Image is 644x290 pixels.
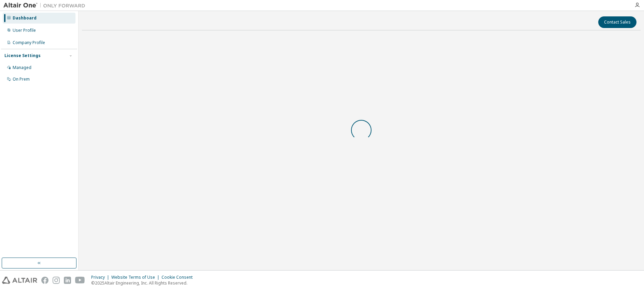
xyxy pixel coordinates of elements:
[64,277,71,284] img: linkedin.svg
[13,40,45,45] div: Company Profile
[162,275,197,280] div: Cookie Consent
[91,280,197,286] p: © 2025 Altair Engineering, Inc. All Rights Reserved.
[2,277,37,284] img: altair_logo.svg
[53,277,60,284] img: instagram.svg
[13,65,31,70] div: Managed
[4,53,41,58] div: License Settings
[75,277,85,284] img: youtube.svg
[598,16,636,28] button: Contact Sales
[13,15,37,21] div: Dashboard
[91,275,111,280] div: Privacy
[41,277,48,284] img: facebook.svg
[3,2,89,9] img: Altair One
[13,77,30,82] div: On Prem
[13,28,36,33] div: User Profile
[111,275,162,280] div: Website Terms of Use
